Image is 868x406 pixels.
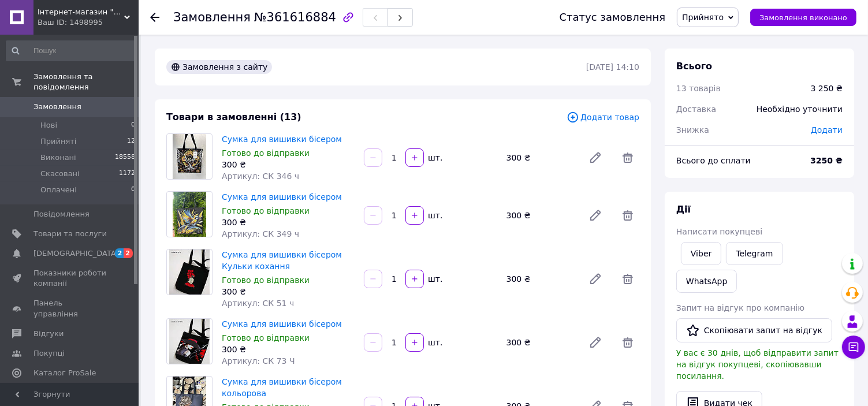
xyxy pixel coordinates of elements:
span: Видалити [616,204,639,227]
span: 18558 [115,152,135,163]
div: шт. [425,210,444,221]
div: 300 ₴ [222,286,355,297]
span: Видалити [616,331,639,354]
span: Додати товар [567,111,639,124]
span: Панель управління [33,298,107,319]
span: Замовлення та повідомлення [33,72,139,92]
span: Дії [676,204,691,215]
span: Товари та послуги [33,229,107,239]
span: 1172 [119,169,135,179]
span: Всього [676,61,712,72]
button: Чат з покупцем [842,336,865,359]
div: 300 ₴ [502,271,579,287]
span: Повідомлення [33,209,90,219]
span: Прийняті [40,136,76,147]
div: 3 250 ₴ [811,83,843,94]
div: 300 ₴ [222,344,355,355]
span: 0 [131,120,135,131]
span: [DEMOGRAPHIC_DATA] [33,248,119,259]
div: шт. [425,152,444,163]
span: Готово до відправки [222,148,310,158]
span: 13 товарів [676,84,721,93]
span: Видалити [616,267,639,290]
a: Сумка для вишивки бісером кольорова [222,377,342,398]
img: Сумка для вишивки бісером Кульки кохання [169,249,210,295]
span: Замовлення [173,10,251,24]
a: Редагувати [584,267,607,290]
span: Каталог ProSale [33,368,96,378]
span: Додати [811,125,843,135]
span: №361616884 [254,10,336,24]
a: Viber [681,242,721,265]
span: Знижка [676,125,709,135]
span: Відгуки [33,329,64,339]
div: Статус замовлення [560,12,666,23]
span: Видалити [616,146,639,169]
a: Сумка для вишивки бісером [222,192,342,202]
span: 2 [115,248,124,258]
span: Артикул: СК 73 Ч [222,356,295,366]
a: Сумка для вишивки бісером Кульки кохання [222,250,342,271]
div: Ваш ID: 1498995 [38,17,139,28]
a: Редагувати [584,204,607,227]
div: 300 ₴ [502,334,579,351]
span: 0 [131,185,135,195]
span: Інтернет-магазин "ЮМА" [38,7,124,17]
span: Нові [40,120,57,131]
a: Редагувати [584,331,607,354]
div: 300 ₴ [222,217,355,228]
span: Запит на відгук про компанію [676,303,804,312]
span: Всього до сплати [676,156,751,165]
span: 12 [127,136,135,147]
span: Артикул: СК 51 ч [222,299,294,308]
b: 3250 ₴ [810,156,843,165]
span: Скасовані [40,169,80,179]
div: шт. [425,273,444,285]
div: Замовлення з сайту [166,60,272,74]
span: У вас є 30 днів, щоб відправити запит на відгук покупцеві, скопіювавши посилання. [676,348,839,381]
span: Артикул: СК 349 ч [222,229,299,239]
span: Готово до відправки [222,333,310,342]
div: Необхідно уточнити [750,96,850,122]
span: Товари в замовленні (13) [166,111,301,122]
button: Замовлення виконано [750,9,856,26]
img: Сумка для вишивки бісером [169,319,210,364]
a: WhatsApp [676,270,737,293]
span: Готово до відправки [222,206,310,215]
div: Повернутися назад [150,12,159,23]
span: Показники роботи компанії [33,268,107,289]
a: Сумка для вишивки бісером [222,319,342,329]
span: Оплачені [40,185,77,195]
div: 300 ₴ [502,150,579,166]
span: Доставка [676,105,716,114]
a: Редагувати [584,146,607,169]
time: [DATE] 14:10 [586,62,639,72]
button: Скопіювати запит на відгук [676,318,832,342]
img: Сумка для вишивки бісером [173,134,207,179]
span: Виконані [40,152,76,163]
span: Готово до відправки [222,275,310,285]
span: Прийнято [682,13,724,22]
a: Сумка для вишивки бісером [222,135,342,144]
input: Пошук [6,40,136,61]
div: шт. [425,337,444,348]
a: Telegram [726,242,783,265]
span: Артикул: СК 346 ч [222,172,299,181]
span: 2 [124,248,133,258]
div: 300 ₴ [502,207,579,224]
div: 300 ₴ [222,159,355,170]
span: Замовлення [33,102,81,112]
img: Сумка для вишивки бісером [173,192,207,237]
span: Покупці [33,348,65,359]
span: Замовлення виконано [759,13,847,22]
span: Написати покупцеві [676,227,762,236]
